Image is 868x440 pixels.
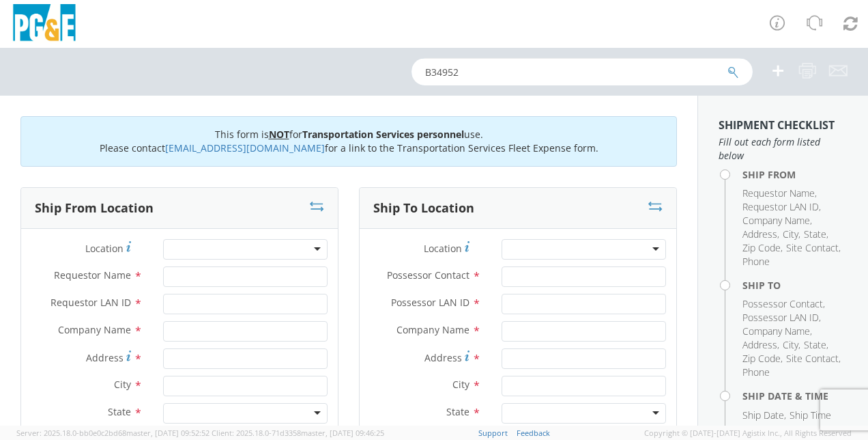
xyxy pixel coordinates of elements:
li: , [804,228,828,241]
li: , [786,352,841,366]
span: State [446,405,469,418]
span: Requestor LAN ID [50,296,131,309]
li: , [742,241,783,255]
h3: Ship To Location [373,202,474,215]
span: State [804,338,826,351]
span: Address [86,351,124,364]
span: master, [DATE] 09:52:52 [126,428,209,438]
a: Support [478,428,508,438]
span: Phone [742,255,770,268]
li: , [742,352,783,366]
span: Site Contact [786,241,839,254]
span: Fill out each form listed below [719,135,848,163]
span: master, [DATE] 09:46:25 [301,428,384,438]
li: , [786,241,841,255]
b: Transportation Services personnel [302,128,464,141]
span: Requestor LAN ID [742,200,819,213]
span: Zip Code [742,241,781,254]
span: Possessor Contact [387,269,469,281]
span: Company Name [396,323,469,336]
span: Server: 2025.18.0-bb0e0c2bd68 [16,428,209,438]
li: , [742,338,779,352]
li: , [742,200,821,214]
h3: Ship From Location [35,202,154,215]
span: Requestor Name [54,269,131,281]
li: , [804,338,828,352]
span: Location [85,242,124,255]
span: Copyright © [DATE]-[DATE] Agistix Inc., All Rights Reserved [644,428,852,439]
span: Address [742,338,777,351]
span: Ship Time [790,409,831,422]
span: Phone [742,366,770,379]
li: , [742,297,825,311]
u: NOT [269,128,289,141]
li: , [783,228,800,241]
span: Ship Date [742,409,784,422]
span: State [108,405,131,418]
a: [EMAIL_ADDRESS][DOMAIN_NAME] [165,141,325,154]
span: Zip Code [742,352,781,365]
span: Possessor LAN ID [742,311,819,324]
span: City [114,378,131,391]
a: Feedback [517,428,550,438]
span: Address [742,228,777,240]
span: Site Contact [786,352,839,365]
span: Location [424,242,462,255]
span: Company Name [58,323,131,336]
h4: Ship From [742,169,848,180]
li: , [742,214,812,228]
img: pge-logo-06675f144f4cfa6a6814.png [10,4,78,44]
span: Possessor LAN ID [391,296,469,309]
span: City [783,338,798,351]
li: , [742,409,786,422]
h4: Ship To [742,280,848,290]
li: , [742,187,817,200]
li: , [742,325,812,338]
span: Company Name [742,214,810,227]
strong: Shipment Checklist [719,118,835,133]
span: Requestor Name [742,187,815,200]
div: This form is for use. Please contact for a link to the Transportation Services Fleet Expense form. [20,116,677,167]
span: Client: 2025.18.0-71d3358 [212,428,384,438]
li: , [742,228,779,241]
span: Company Name [742,325,810,338]
span: City [452,378,469,391]
input: Shipment, Tracking or Reference Number (at least 4 chars) [411,58,753,85]
li: , [783,338,800,352]
h4: Ship Date & Time [742,391,848,401]
li: , [742,311,821,325]
span: City [783,228,798,240]
span: State [804,228,826,240]
span: Address [424,351,462,364]
span: Possessor Contact [742,297,823,310]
